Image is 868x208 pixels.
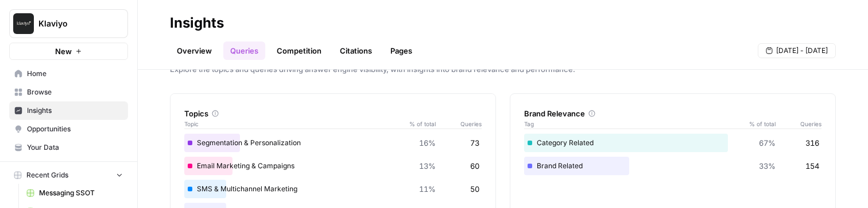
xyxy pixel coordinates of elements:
button: New [9,43,128,60]
span: 50 [470,183,479,195]
button: Workspace: Klaviyo [9,9,128,38]
a: Browse [9,83,128,101]
span: Queries [776,119,821,128]
span: New [55,46,72,57]
span: Queries [436,119,482,128]
span: 60 [470,160,479,172]
img: Klaviyo Logo [13,13,34,34]
span: 11% [419,183,436,195]
span: Opportunities [27,124,123,134]
span: 154 [805,160,819,172]
a: Opportunities [9,120,128,138]
span: 316 [805,137,819,149]
button: Recent Grids [9,167,128,184]
a: Home [9,65,128,83]
span: 33% [759,160,776,172]
button: [DATE] - [DATE] [758,43,836,58]
span: % of total [741,119,776,128]
div: Email Marketing & Campaigns [184,157,482,175]
a: Overview [170,41,219,60]
span: Browse [27,87,123,97]
span: % of total [401,119,436,128]
span: Tag [524,119,741,128]
span: [DATE] - [DATE] [776,46,828,56]
span: Home [27,69,123,79]
div: Brand Relevance [524,108,821,119]
a: Pages [383,41,419,60]
a: Your Data [9,138,128,157]
span: 73 [470,137,479,149]
div: Topics [184,108,482,119]
a: Messaging SSOT [21,184,128,202]
span: Recent Grids [26,170,68,180]
span: Insights [27,105,123,116]
span: Topic [184,119,401,128]
a: Competition [270,41,328,60]
span: 13% [419,160,436,172]
a: Citations [333,41,379,60]
a: Queries [223,41,265,60]
a: Insights [9,101,128,120]
span: 67% [759,137,776,149]
div: Category Related [524,134,821,152]
span: Your Data [27,142,123,153]
div: Insights [170,14,224,32]
div: Brand Related [524,157,821,175]
span: Klaviyo [38,18,108,29]
div: Segmentation & Personalization [184,134,482,152]
div: SMS & Multichannel Marketing [184,180,482,198]
span: 16% [419,137,436,149]
span: Messaging SSOT [39,188,123,198]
